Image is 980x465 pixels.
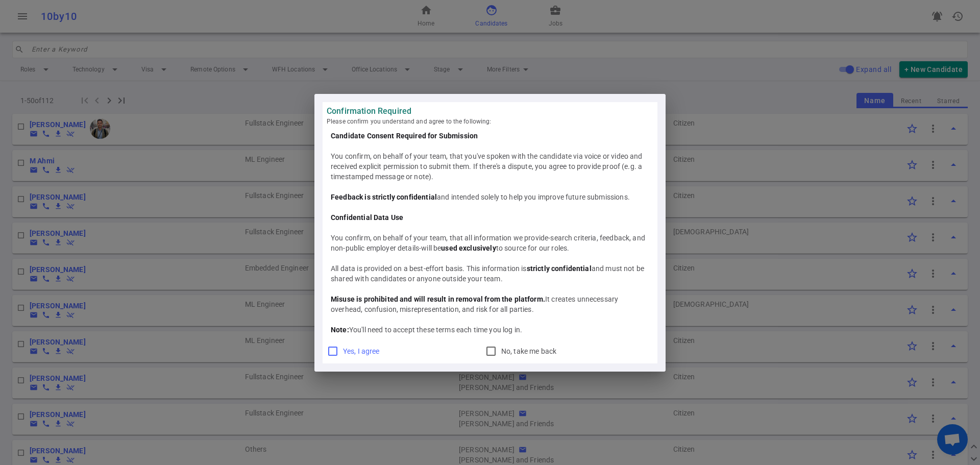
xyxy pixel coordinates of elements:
div: You confirm, on behalf of your team, that you've spoken with the candidate via voice or video and... [331,151,649,182]
b: Confidential Data Use [331,213,403,222]
b: used exclusively [441,244,496,252]
div: You'll need to accept these terms each time you log in. [331,325,649,335]
b: Note: [331,326,349,334]
b: Misuse is prohibited and will result in removal from the platform. [331,295,545,303]
span: No, take me back [501,347,556,355]
strong: Confirmation Required [327,106,653,116]
b: strictly confidential [527,264,592,273]
div: All data is provided on a best-effort basis. This information is and must not be shared with cand... [331,263,649,284]
b: Feedback is strictly confidential [331,193,437,201]
div: It creates unnecessary overhead, confusion, misrepresentation, and risk for all parties. [331,294,649,314]
div: You confirm, on behalf of your team, that all information we provide-search criteria, feedback, a... [331,233,649,253]
b: Candidate Consent Required for Submission [331,132,478,140]
span: Yes, I agree [343,347,380,355]
div: and intended solely to help you improve future submissions. [331,192,649,202]
span: Please confirm you understand and agree to the following: [327,116,653,127]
